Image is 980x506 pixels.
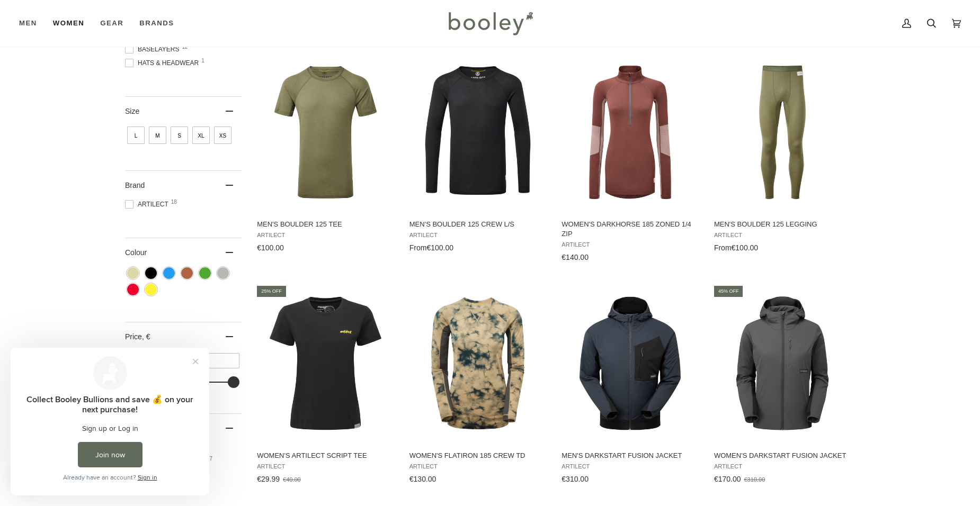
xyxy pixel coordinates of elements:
[712,284,853,487] a: Women's Darkstart Fusion Jacket
[53,18,84,29] span: Women
[562,241,699,248] span: Artilect
[145,284,157,295] span: Colour: Yellow
[127,284,139,295] span: Colour: Red
[192,126,210,144] span: Size: XL
[255,53,396,256] a: Men's Boulder 125 Tee
[257,286,286,297] div: 25% off
[255,62,396,203] img: Artilect Men's Boulder 125 Tee Kalamata - Booley Galway
[712,293,853,433] img: Artilect Women's Darkstart Fusion Jacket Ash / Black - Booley Galway
[125,248,155,257] span: Colour
[201,58,204,64] span: 1
[408,53,548,256] a: Men's Boulder 125 Crew L/S
[283,476,301,483] span: €40.00
[189,353,239,368] input: Maximum value
[125,332,150,341] span: Price
[257,220,394,229] span: Men's Boulder 125 Tee
[149,126,166,144] span: Size: M
[171,126,188,144] span: Size: S
[562,475,589,483] span: €310.00
[714,463,851,470] span: Artilect
[142,332,150,341] span: , €
[257,451,394,460] span: Women's Artilect Script Tee
[712,62,853,203] img: Artilect Men's Boulder 125 Legging Kalamata - Booley Galway
[171,200,177,205] span: 18
[214,126,231,144] span: Size: XS
[562,451,699,460] span: Men's Darkstart Fusion Jacket
[409,220,547,229] span: Men's Boulder 125 Crew L/S
[562,463,699,470] span: Artilect
[560,53,700,266] a: Women's Darkhorse 185 Zoned 1/4 Zip
[125,181,145,189] span: Brand
[255,284,396,487] a: Women's Artilect Script Tee
[100,18,123,29] span: Gear
[255,293,396,433] img: Artilect Women's Artilect Script Tee Black - Booley Galway
[125,200,172,209] span: Artilect
[11,348,209,495] iframe: Loyalty program pop-up with offers and actions
[199,267,211,279] span: Colour: Green
[127,267,139,279] span: Colour: Beige
[139,18,174,29] span: Brands
[408,62,548,203] img: Artilect Men's Boulder 125 Crew L/S Black - Booley Galway
[562,220,699,239] span: Women's Darkhorse 185 Zoned 1/4 Zip
[217,267,229,279] span: Colour: Grey
[744,476,765,483] span: €310.00
[444,8,537,39] img: Booley
[145,267,157,279] span: Colour: Black
[409,475,436,483] span: €130.00
[163,267,175,279] span: Colour: Blue
[714,475,741,483] span: €170.00
[560,62,700,203] img: Artilect Women's Darkhorse 185 Zoned 1/4 Zip Andorra / Twilight Mauve - Booley Galway
[408,293,548,433] img: Artilect Women's Flatiron 185 Crew Tie Dye Edition Tie Dye - Booley Galway
[125,44,182,54] span: Baselayers
[181,267,193,279] span: Colour: Brown
[732,243,759,252] span: €100.00
[409,243,427,252] span: From
[125,58,202,68] span: Hats & Headwear
[127,126,145,144] span: Size: L
[714,451,851,460] span: Women's Darkstart Fusion Jacket
[257,243,284,252] span: €100.00
[714,232,851,239] span: Artilect
[714,243,732,252] span: From
[207,456,212,462] span: 17
[562,253,589,261] span: €140.00
[560,284,700,487] a: Men's Darkstart Fusion Jacket
[409,463,547,470] span: Artilect
[408,284,548,487] a: Women's Flatiron 185 Crew TD
[125,107,139,115] span: Size
[409,451,547,460] span: Women's Flatiron 185 Crew TD
[426,243,453,252] span: €100.00
[712,53,853,256] a: Men's Boulder 125 Legging
[714,286,743,297] div: 45% off
[257,463,394,470] span: Artilect
[19,18,37,29] span: Men
[257,475,280,483] span: €29.99
[560,293,700,433] img: Artilect Men's Darkstart Fusion Jacket Dark Slate / Black - Booley Galway
[409,232,547,239] span: Artilect
[714,220,851,229] span: Men's Boulder 125 Legging
[257,232,394,239] span: Artilect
